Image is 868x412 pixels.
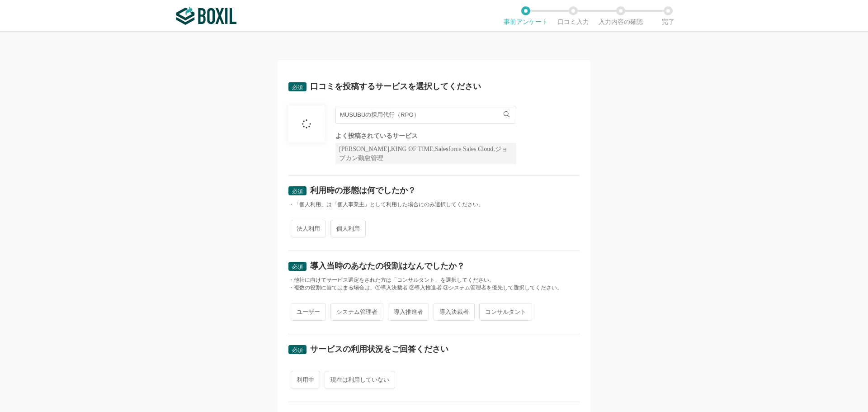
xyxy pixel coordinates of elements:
[291,220,326,237] span: 法人利用
[330,303,383,321] span: システム管理者
[291,371,320,388] span: 利用中
[292,84,303,90] span: 必須
[479,303,532,321] span: コンサルタント
[292,264,303,270] span: 必須
[388,303,429,321] span: 導入推進者
[335,133,516,139] div: よく投稿されているサービス
[288,284,580,292] div: ・複数の役割に当てはまる場合は、①導入決裁者 ②導入推進者 ③システム管理者を優先して選択してください。
[502,6,549,25] li: 事前アンケート
[335,143,516,164] div: [PERSON_NAME],KING OF TIME,Salesforce Sales Cloud,ジョブカン勤怠管理
[644,6,692,25] li: 完了
[310,82,481,90] div: 口コミを投稿するサービスを選択してください
[310,186,416,194] div: 利用時の形態は何でしたか？
[597,6,644,25] li: 入力内容の確認
[292,188,303,194] span: 必須
[310,262,465,270] div: 導入当時のあなたの役割はなんでしたか？
[288,201,580,208] div: ・「個人利用」は「個人事業主」として利用した場合にのみ選択してください。
[310,345,448,353] div: サービスの利用状況をご回答ください
[288,276,580,284] div: ・他社に向けてサービス選定をされた方は「コンサルタント」を選択してください。
[335,106,516,124] input: サービス名で検索
[549,6,597,25] li: 口コミ入力
[330,220,366,237] span: 個人利用
[291,303,326,321] span: ユーザー
[434,303,475,321] span: 導入決裁者
[176,7,236,25] img: ボクシルSaaS_ロゴ
[292,347,303,353] span: 必須
[325,371,395,388] span: 現在は利用していない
